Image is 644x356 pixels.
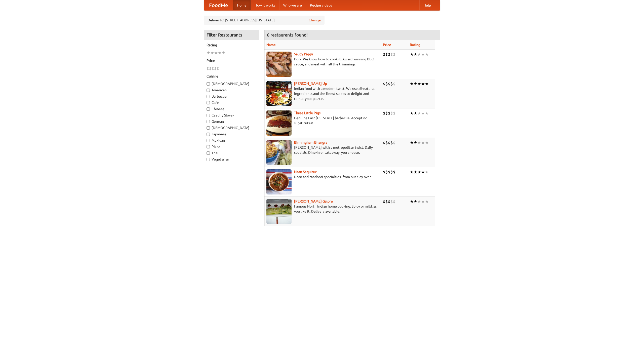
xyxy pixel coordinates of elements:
[421,199,425,204] li: ★
[383,169,385,175] li: $
[414,52,417,57] li: ★
[266,174,379,179] p: Naan and tandoori specialties, from our clay oven.
[266,86,379,101] p: Indian food with a modern twist. We use all-natural ingredients and the finest spices to delight ...
[294,52,313,56] a: Saucy Piggy
[294,82,327,86] a: [PERSON_NAME] Up
[217,66,219,71] li: $
[204,0,233,10] a: FoodMe
[393,169,395,175] li: $
[417,140,421,145] li: ★
[425,140,429,145] li: ★
[207,158,210,161] input: Vegetarian
[390,140,393,145] li: $
[393,81,395,87] li: $
[207,138,256,143] label: Mexican
[207,95,210,98] input: Barbecue
[266,140,292,165] img: bhangra.jpg
[410,169,414,175] li: ★
[383,43,391,47] a: Price
[390,199,393,204] li: $
[266,115,379,126] p: Genuine East [US_STATE] barbecue. Accept no substitutes!
[207,120,210,123] input: German
[210,50,214,56] li: ★
[266,43,276,47] a: Name
[383,199,385,204] li: $
[218,50,222,56] li: ★
[207,114,210,117] input: Czech / Slovak
[393,52,395,57] li: $
[204,16,325,25] div: Deliver to: [STREET_ADDRESS][US_STATE]
[266,204,379,214] p: Famous North Indian home cooking. Spicy or mild, as you like it. Delivery available.
[419,0,435,10] a: Help
[266,145,379,155] p: [PERSON_NAME] with a metropolitan twist. Daily specials. Dine-in or takeaway, you choose.
[410,52,414,57] li: ★
[390,81,393,87] li: $
[294,199,333,203] a: [PERSON_NAME] Galore
[207,74,256,79] h5: Cuisine
[207,81,256,86] label: [DEMOGRAPHIC_DATA]
[207,132,256,137] label: Japanese
[421,110,425,116] li: ★
[294,140,327,144] a: Birmingham Bhangra
[414,110,417,116] li: ★
[414,169,417,175] li: ★
[266,81,292,106] img: curryup.jpg
[383,140,385,145] li: $
[414,81,417,87] li: ★
[207,157,256,162] label: Vegetarian
[417,199,421,204] li: ★
[385,140,388,145] li: $
[388,169,390,175] li: $
[390,169,393,175] li: $
[385,81,388,87] li: $
[294,111,320,115] a: Three Little Pigs
[266,57,379,67] p: Pork. We know how to cook it. Award-winning BBQ sauce, and meat with all the trimmings.
[388,140,390,145] li: $
[267,32,308,37] ng-pluralize: 6 restaurants found!
[207,106,256,111] label: Chinese
[251,0,279,10] a: How it works
[390,52,393,57] li: $
[207,50,210,56] li: ★
[266,199,292,224] img: currygalore.jpg
[207,100,256,105] label: Cafe
[417,110,421,116] li: ★
[414,199,417,204] li: ★
[388,52,390,57] li: $
[214,66,217,71] li: $
[410,43,420,47] a: Rating
[388,81,390,87] li: $
[207,145,210,148] input: Pizza
[207,139,210,142] input: Mexican
[385,52,388,57] li: $
[207,66,209,71] li: $
[207,119,256,124] label: German
[209,66,212,71] li: $
[294,170,316,174] a: Naan Sequitur
[421,169,425,175] li: ★
[421,140,425,145] li: ★
[393,199,395,204] li: $
[417,81,421,87] li: ★
[393,140,395,145] li: $
[388,110,390,116] li: $
[417,52,421,57] li: ★
[425,169,429,175] li: ★
[207,150,256,155] label: Thai
[266,52,292,77] img: saucy.jpg
[309,18,321,23] a: Change
[425,199,429,204] li: ★
[385,199,388,204] li: $
[204,30,259,40] h4: Filter Restaurants
[207,43,256,48] h5: Rating
[207,88,256,93] label: American
[385,110,388,116] li: $
[207,82,210,86] input: [DEMOGRAPHIC_DATA]
[425,52,429,57] li: ★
